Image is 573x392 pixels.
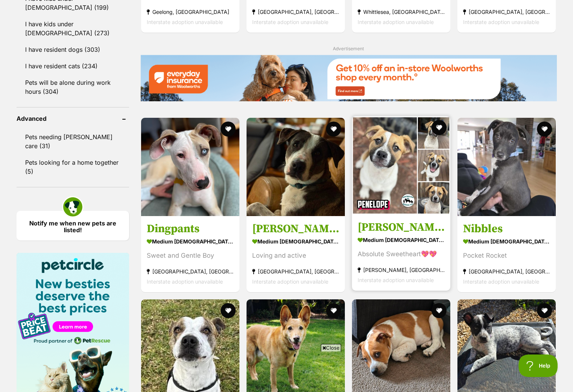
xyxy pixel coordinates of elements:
a: Nibbles medium [DEMOGRAPHIC_DATA] Dog Pocket Rocket [GEOGRAPHIC_DATA], [GEOGRAPHIC_DATA] Intersta... [457,216,556,292]
span: Interstate adoption unavailable [463,18,539,25]
strong: [GEOGRAPHIC_DATA], [GEOGRAPHIC_DATA] [463,266,550,276]
strong: [GEOGRAPHIC_DATA], [GEOGRAPHIC_DATA] [463,6,550,17]
div: Loving and active [252,251,339,261]
strong: [PERSON_NAME], [GEOGRAPHIC_DATA] [358,265,445,275]
span: Interstate adoption unavailable [358,277,434,283]
strong: medium [DEMOGRAPHIC_DATA] Dog [147,236,234,247]
h3: [PERSON_NAME] [252,222,339,236]
a: Dingpants medium [DEMOGRAPHIC_DATA] Dog Sweet and Gentle Boy [GEOGRAPHIC_DATA], [GEOGRAPHIC_DATA]... [141,216,239,292]
img: Dingpants - Whippet Dog [141,118,239,216]
button: favourite [326,303,341,318]
strong: Geelong, [GEOGRAPHIC_DATA] [147,6,234,17]
button: favourite [432,303,447,318]
span: Close [321,344,341,351]
a: [PERSON_NAME] medium [DEMOGRAPHIC_DATA] Dog Absolute Sweetheart💖💖 [PERSON_NAME], [GEOGRAPHIC_DATA... [352,215,450,291]
h3: Nibbles [463,222,550,236]
iframe: Help Scout Beacon - Open [519,354,558,377]
button: favourite [221,122,236,137]
span: Interstate adoption unavailable [147,278,223,285]
a: Everyday Insurance promotional banner [140,55,557,102]
a: [PERSON_NAME] medium [DEMOGRAPHIC_DATA] Dog Loving and active [GEOGRAPHIC_DATA], [GEOGRAPHIC_DATA... [247,216,345,292]
strong: medium [DEMOGRAPHIC_DATA] Dog [252,236,339,247]
strong: Whittlesea, [GEOGRAPHIC_DATA] [358,6,445,17]
strong: [GEOGRAPHIC_DATA], [GEOGRAPHIC_DATA] [252,266,339,276]
span: Interstate adoption unavailable [252,278,328,285]
button: favourite [537,303,552,318]
strong: medium [DEMOGRAPHIC_DATA] Dog [358,234,445,245]
iframe: Advertisement [150,354,423,388]
div: Pocket Rocket [463,251,550,261]
button: favourite [432,120,447,135]
span: Interstate adoption unavailable [358,18,434,25]
span: Interstate adoption unavailable [463,278,539,285]
a: I have kids under [DEMOGRAPHIC_DATA] (273) [17,16,129,41]
button: favourite [326,122,341,137]
div: Absolute Sweetheart💖💖 [358,249,445,259]
button: favourite [221,303,236,318]
a: Pets will be alone during work hours (304) [17,75,129,99]
a: I have resident cats (234) [17,58,129,74]
strong: [GEOGRAPHIC_DATA], [GEOGRAPHIC_DATA] [252,6,339,17]
a: I have resident dogs (303) [17,42,129,57]
header: Advanced [17,115,129,122]
span: Interstate adoption unavailable [147,18,223,25]
a: Notify me when new pets are listed! [17,211,129,240]
h3: Dingpants [147,222,234,236]
span: Interstate adoption unavailable [252,18,328,25]
img: Penelope - Australian Cattle Dog [352,116,450,215]
img: Bundy - Australian Cattle Dog [247,118,345,216]
h3: [PERSON_NAME] [358,220,445,234]
img: Everyday Insurance promotional banner [140,55,557,101]
a: Pets needing [PERSON_NAME] care (31) [17,129,129,154]
strong: medium [DEMOGRAPHIC_DATA] Dog [463,236,550,247]
strong: [GEOGRAPHIC_DATA], [GEOGRAPHIC_DATA] [147,266,234,276]
img: Nibbles - Staffordshire Bull Terrier Dog [457,118,556,216]
span: Advertisement [333,46,364,51]
button: favourite [537,122,552,137]
div: Sweet and Gentle Boy [147,251,234,261]
a: Pets looking for a home together (5) [17,155,129,179]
